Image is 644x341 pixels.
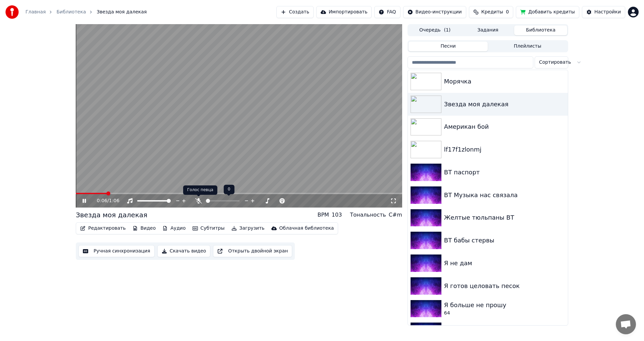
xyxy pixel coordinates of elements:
button: Открыть двойной экран [213,245,292,257]
div: Я не дам [444,259,565,268]
button: Импортировать [316,6,372,18]
button: Скачать видео [157,245,211,257]
button: Песни [409,42,488,51]
div: / [97,197,113,204]
div: Звезда моя далекая [76,210,147,220]
div: 103 [332,211,342,219]
button: Плейлисты [488,42,567,51]
span: Звезда моя далекая [97,9,147,15]
div: ВТ бабы стервы [444,236,565,245]
div: Я готов целовать песок [444,281,565,291]
button: Видео-инструкции [403,6,466,18]
button: Ручная синхронизация [78,245,155,257]
div: Я больше не прошу [444,300,565,310]
span: 1:06 [109,197,119,204]
a: Библиотека [56,9,86,15]
button: Кредиты0 [469,6,513,18]
div: Морячка [444,77,565,86]
div: Настройки [594,9,621,15]
div: Желтые тюльпаны ВТ [444,213,565,222]
img: youka [5,5,19,19]
span: 0:06 [97,197,107,204]
button: Настройки [582,6,625,18]
div: C#m [389,211,402,219]
div: Тональность [350,211,386,219]
button: Задания [462,25,515,35]
div: lf17f1zlonmj [444,145,565,154]
span: Сортировать [539,59,571,66]
span: ( 1 ) [444,27,450,34]
button: Аудио [160,224,188,233]
div: Голос певца [183,185,217,195]
button: Создать [276,6,313,18]
div: Звезда моя далекая [444,100,565,109]
span: 0 [506,9,509,15]
button: Субтитры [190,224,227,233]
div: Открытый чат [616,314,636,334]
div: ВТ Музыка нас связала [444,190,565,200]
div: 64 [444,310,565,317]
div: Американ бой [444,122,565,131]
button: FAQ [374,6,400,18]
a: Главная [25,9,46,15]
span: Кредиты [481,9,503,15]
div: 0 [224,185,234,194]
button: Библиотека [514,25,567,35]
div: ВТ паспорт [444,168,565,177]
button: Видео [130,224,159,233]
button: Загрузить [229,224,267,233]
div: Эй красотка [444,323,565,333]
button: Редактировать [77,224,128,233]
div: BPM [317,211,329,219]
div: Облачная библиотека [279,225,334,232]
button: Очередь [409,25,462,35]
button: Добавить кредиты [516,6,579,18]
nav: breadcrumb [25,9,147,15]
